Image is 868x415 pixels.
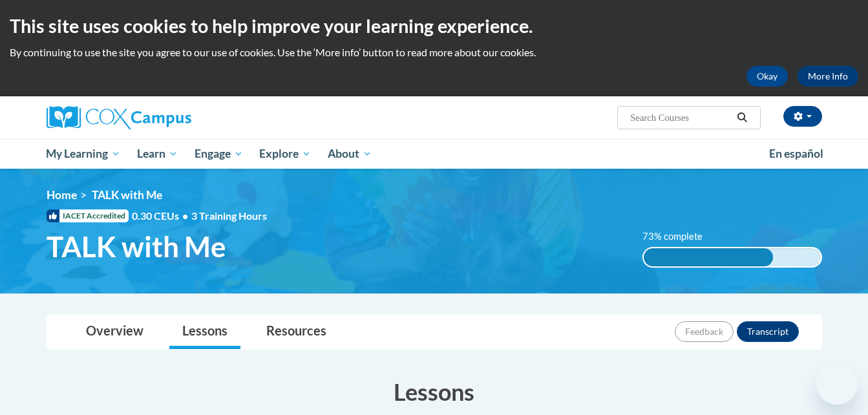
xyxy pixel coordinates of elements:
[27,139,842,169] div: Main menu
[737,321,799,342] button: Transcript
[191,209,267,222] span: 3 Training Hours
[644,248,773,266] div: 73% complete
[92,188,162,202] span: TALK with Me
[642,229,717,244] label: 73% complete
[47,188,77,202] a: Home
[10,45,858,59] p: By continuing to use the site you agree to our use of cookies. Use the ‘More info’ button to read...
[182,209,188,222] span: •
[47,106,292,129] a: Cox Campus
[328,146,372,162] span: About
[746,66,788,87] button: Okay
[47,376,822,408] h3: Lessons
[10,13,858,39] h2: This site uses cookies to help improve your learning experience.
[798,66,858,87] a: More Info
[629,110,732,125] input: Search Courses
[253,315,339,349] a: Resources
[73,315,156,349] a: Overview
[129,139,186,169] a: Learn
[186,139,251,169] a: Engage
[251,139,319,169] a: Explore
[783,106,822,127] button: Account Settings
[47,229,226,264] span: TALK with Me
[169,315,240,349] a: Lessons
[761,140,832,167] a: En español
[132,209,191,223] span: 0.30 CEUs
[137,146,178,162] span: Learn
[816,363,858,405] iframe: Button to launch messaging window
[47,106,191,129] img: Cox Campus
[195,146,243,162] span: Engage
[38,139,129,169] a: My Learning
[47,209,129,222] span: IACET Accredited
[46,146,120,162] span: My Learning
[319,139,380,169] a: About
[259,146,311,162] span: Explore
[675,321,734,342] button: Feedback
[732,110,752,125] button: Search
[769,147,823,160] span: En español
